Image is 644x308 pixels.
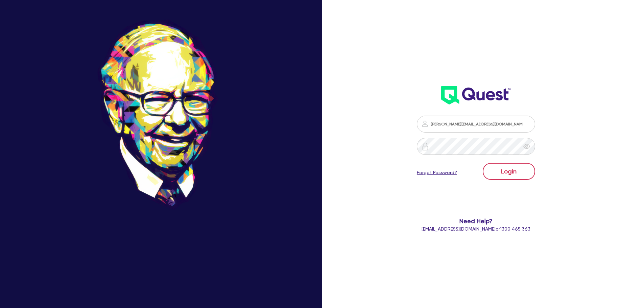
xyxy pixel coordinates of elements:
[421,142,429,150] img: icon-password
[523,143,530,150] span: eye
[483,163,535,180] button: Login
[500,226,530,232] tcxspan: Call 1300 465 363 via 3CX
[390,216,563,226] span: Need Help?
[441,86,510,104] img: wH2k97JdezQIQAAAABJRU5ErkJggg==
[421,120,429,128] img: icon-password
[417,169,457,176] a: Forgot Password?
[422,226,496,232] a: [EMAIL_ADDRESS][DOMAIN_NAME]
[417,116,535,133] input: Email address
[422,226,530,232] span: or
